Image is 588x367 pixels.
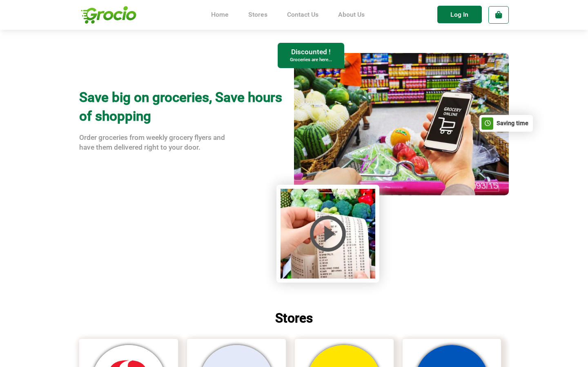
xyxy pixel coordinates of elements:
[248,11,267,18] a: Stores
[287,11,318,18] a: Contact Us
[79,312,508,325] h3: Stores
[497,121,528,126] li: Saving time
[294,53,509,196] img: grocio-discount
[338,11,365,18] a: About Us
[79,2,138,28] img: grocio
[211,11,229,18] a: Home
[437,6,482,23] li: Log In
[437,6,488,24] a: Log In
[79,88,294,126] h1: Save big on groceries, Save hours of shopping
[279,49,343,55] li: Discounted !
[279,57,343,62] li: Groceries are here...
[79,133,240,152] p: Order groceries from weekly grocery flyers and have them delivered right to your door.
